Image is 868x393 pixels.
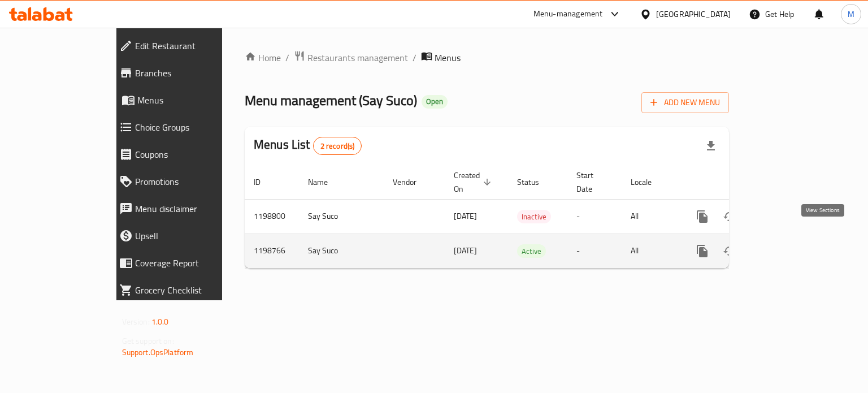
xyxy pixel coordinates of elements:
[517,245,546,258] span: Active
[122,334,174,348] span: Get support on:
[137,93,253,107] span: Menus
[254,175,275,189] span: ID
[135,39,253,53] span: Edit Restaurant
[689,203,716,230] button: more
[110,59,262,87] a: Branches
[110,32,262,59] a: Edit Restaurant
[413,51,416,64] li: /
[567,199,622,234] td: -
[135,256,253,270] span: Coverage Report
[716,237,743,265] button: Change Status
[689,237,716,265] button: more
[122,345,194,360] a: Support.OpsPlatform
[517,210,551,223] div: Inactive
[313,137,362,155] div: Total records count
[135,175,253,188] span: Promotions
[254,136,362,155] h2: Menus List
[110,114,262,141] a: Choice Groups
[151,314,169,329] span: 1.0.0
[245,50,729,65] nav: breadcrumb
[454,209,477,223] span: [DATE]
[650,96,720,110] span: Add New Menu
[656,8,731,20] div: [GEOGRAPHIC_DATA]
[576,169,608,196] span: Start Date
[435,51,461,64] span: Menus
[135,148,253,161] span: Coupons
[393,175,431,189] span: Vendor
[422,97,448,106] span: Open
[716,203,743,230] button: Change Status
[533,7,603,21] div: Menu-management
[299,199,384,234] td: Say Suco
[631,175,666,189] span: Locale
[454,169,494,196] span: Created On
[245,51,281,64] a: Home
[110,222,262,249] a: Upsell
[314,141,362,152] span: 2 record(s)
[110,141,262,168] a: Coupons
[454,243,477,258] span: [DATE]
[517,175,554,189] span: Status
[641,92,729,113] button: Add New Menu
[245,165,806,269] table: enhanced table
[110,195,262,222] a: Menu disclaimer
[294,50,408,65] a: Restaurants management
[422,95,448,109] div: Open
[110,87,262,114] a: Menus
[517,244,546,258] div: Active
[122,314,150,329] span: Version:
[285,51,289,64] li: /
[135,229,253,243] span: Upsell
[299,234,384,268] td: Say Suco
[245,88,417,113] span: Menu management ( Say Suco )
[567,234,622,268] td: -
[308,175,342,189] span: Name
[135,120,253,134] span: Choice Groups
[135,283,253,297] span: Grocery Checklist
[110,277,262,304] a: Grocery Checklist
[307,51,408,64] span: Restaurants management
[680,165,806,200] th: Actions
[135,202,253,215] span: Menu disclaimer
[245,234,299,268] td: 1198766
[622,234,680,268] td: All
[110,249,262,277] a: Coverage Report
[697,132,724,159] div: Export file
[848,8,854,20] span: M
[245,199,299,234] td: 1198800
[135,66,253,80] span: Branches
[517,210,551,223] span: Inactive
[110,168,262,195] a: Promotions
[622,199,680,234] td: All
